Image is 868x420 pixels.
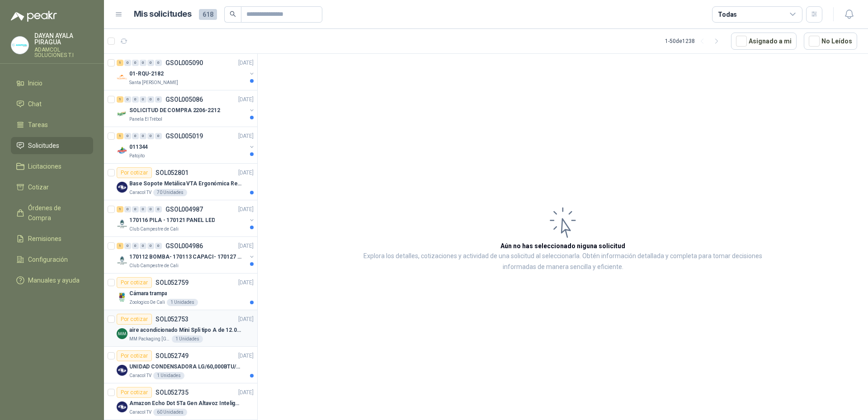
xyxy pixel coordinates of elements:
p: SOL052759 [156,279,189,286]
p: Caracol TV [129,409,151,416]
img: Company Logo [117,255,127,266]
p: 011344 [129,143,148,151]
div: 0 [124,206,131,212]
span: Tareas [28,120,48,130]
div: 0 [147,60,154,66]
div: 1 [117,96,123,103]
div: 0 [147,206,154,212]
p: [DATE] [238,95,254,104]
a: Cotizar [11,179,93,196]
span: Órdenes de Compra [28,203,85,223]
span: Inicio [28,78,42,88]
div: 0 [124,96,131,103]
p: 170116 PILA - 170121 PANEL LED [129,216,215,225]
div: 0 [140,133,146,139]
h3: Aún no has seleccionado niguna solicitud [500,241,625,251]
a: Solicitudes [11,137,93,154]
a: Por cotizarSOL052759[DATE] Company LogoCámara trampaZoologico De Cali1 Unidades [104,274,257,310]
img: Company Logo [117,328,127,339]
div: 0 [132,96,139,103]
p: 01-RQU-2182 [129,70,164,78]
div: 1 [117,60,123,66]
div: 0 [140,206,146,212]
a: 1 0 0 0 0 0 GSOL004987[DATE] Company Logo170116 PILA - 170121 PANEL LEDClub Campestre de Cali [117,204,255,233]
img: Company Logo [117,401,127,412]
p: SOL052801 [156,170,189,176]
a: Chat [11,95,93,113]
div: 0 [132,243,139,249]
p: [DATE] [238,169,254,177]
p: [DATE] [238,278,254,287]
img: Company Logo [117,182,127,193]
div: 0 [132,60,139,66]
div: 0 [155,206,162,212]
p: [DATE] [238,59,254,67]
p: GSOL004987 [165,206,203,212]
img: Company Logo [117,218,127,229]
div: 1 - 50 de 1238 [665,34,724,48]
p: Santa [PERSON_NAME] [129,79,178,86]
p: [DATE] [238,132,254,141]
p: Base Sopote Metálica VTA Ergonómica Retráctil para Portátil [129,179,242,188]
div: 1 [117,133,123,139]
p: MM Packaging [GEOGRAPHIC_DATA] [129,335,170,343]
div: 0 [140,96,146,103]
p: Caracol TV [129,372,151,379]
a: 1 0 0 0 0 0 GSOL004986[DATE] Company Logo170112 BOMBA- 170113 CAPACI- 170127 MOTOR 170119 RClub C... [117,241,255,269]
p: Club Campestre de Cali [129,226,179,233]
span: Remisiones [28,234,61,244]
span: 618 [199,9,217,20]
div: 1 Unidades [167,299,198,306]
a: 1 0 0 0 0 0 GSOL005086[DATE] Company LogoSOLICITUD DE COMPRA 2206-2212Panela El Trébol [117,94,255,123]
span: Manuales y ayuda [28,275,80,285]
img: Company Logo [117,145,127,156]
div: 0 [155,243,162,249]
div: 0 [155,133,162,139]
div: Por cotizar [117,167,152,178]
p: Club Campestre de Cali [129,262,179,269]
p: Panela El Trébol [129,116,162,123]
a: Remisiones [11,230,93,247]
p: GSOL005086 [165,96,203,103]
h1: Mis solicitudes [134,8,192,21]
p: [DATE] [238,242,254,250]
p: GSOL004986 [165,243,203,249]
p: [DATE] [238,352,254,360]
p: [DATE] [238,205,254,214]
div: 70 Unidades [153,189,187,196]
p: Explora los detalles, cotizaciones y actividad de una solicitud al seleccionarla. Obtén informaci... [348,251,778,273]
button: No Leídos [804,33,857,50]
a: Manuales y ayuda [11,272,93,289]
p: Patojito [129,152,145,160]
div: Por cotizar [117,350,152,361]
p: Zoologico De Cali [129,299,165,306]
p: Cámara trampa [129,289,167,298]
div: Por cotizar [117,387,152,398]
div: 60 Unidades [153,409,187,416]
p: [DATE] [238,388,254,397]
a: 1 0 0 0 0 0 GSOL005019[DATE] Company Logo011344Patojito [117,131,255,160]
div: 1 [117,243,123,249]
p: [DATE] [238,315,254,324]
p: DAYAN AYALA PIRAGUA [34,33,93,45]
p: 170112 BOMBA- 170113 CAPACI- 170127 MOTOR 170119 R [129,253,242,261]
a: Por cotizarSOL052749[DATE] Company LogoUNIDAD CONDENSADORA LG/60,000BTU/220V/R410A: ICaracol TV1 ... [104,347,257,383]
p: GSOL005019 [165,133,203,139]
div: 0 [147,96,154,103]
p: aire acondicionado Mini Spli tipo A de 12.000 BTU. [129,326,242,335]
a: Configuración [11,251,93,268]
a: Por cotizarSOL052753[DATE] Company Logoaire acondicionado Mini Spli tipo A de 12.000 BTU.MM Packa... [104,310,257,347]
div: 1 [117,206,123,212]
img: Company Logo [117,292,127,302]
button: Asignado a mi [731,33,797,50]
div: 1 Unidades [153,372,184,379]
span: search [230,11,236,17]
div: 0 [140,243,146,249]
a: Por cotizarSOL052801[DATE] Company LogoBase Sopote Metálica VTA Ergonómica Retráctil para Portáti... [104,164,257,200]
p: ADAMCOL SOLUCIONES T.I [34,47,93,58]
div: 0 [124,60,131,66]
p: SOLICITUD DE COMPRA 2206-2212 [129,106,220,115]
p: GSOL005090 [165,60,203,66]
a: Por cotizarSOL052735[DATE] Company LogoAmazon Echo Dot 5Ta Gen Altavoz Inteligente Alexa AzulCara... [104,383,257,420]
span: Solicitudes [28,141,59,151]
